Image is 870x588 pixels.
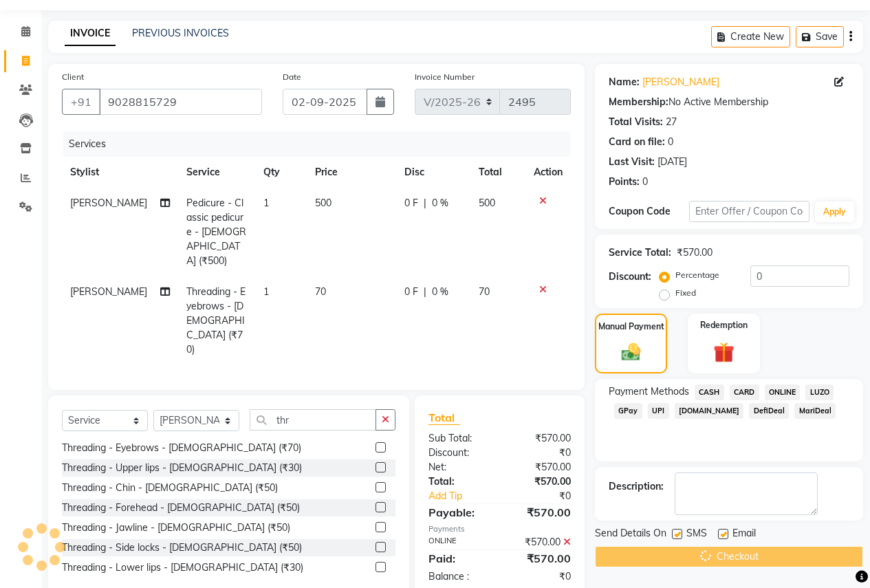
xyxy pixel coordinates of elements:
[499,550,581,567] div: ₹570.00
[62,541,302,555] div: Threading - Side locks - [DEMOGRAPHIC_DATA] (₹50)
[250,409,376,431] input: Search or Scan
[616,341,647,363] img: _cash.svg
[65,21,116,46] a: INVOICE
[315,197,331,209] span: 500
[132,27,229,39] a: PREVIOUS INVOICES
[796,26,844,47] button: Save
[609,384,689,399] span: Payment Methods
[62,461,302,475] div: Threading - Upper lips - [DEMOGRAPHIC_DATA] (₹30)
[255,157,307,188] th: Qty
[62,481,278,495] div: Threading - Chin - [DEMOGRAPHIC_DATA] (₹50)
[396,157,470,188] th: Disc
[648,403,669,419] span: UPI
[186,285,246,356] span: Threading - Eyebrows - [DEMOGRAPHIC_DATA] (₹70)
[418,460,500,475] div: Net:
[677,246,713,260] div: ₹570.00
[675,269,719,281] label: Percentage
[428,411,460,425] span: Total
[675,287,696,299] label: Fixed
[499,475,581,489] div: ₹570.00
[609,479,664,494] div: Description:
[418,504,500,521] div: Payable:
[732,526,756,543] span: Email
[642,175,648,189] div: 0
[470,157,525,188] th: Total
[666,115,677,129] div: 27
[609,95,668,109] div: Membership:
[62,71,84,83] label: Client
[63,131,581,157] div: Services
[62,501,300,515] div: Threading - Forehead - [DEMOGRAPHIC_DATA] (₹50)
[657,155,687,169] div: [DATE]
[609,135,665,149] div: Card on file:
[609,155,655,169] div: Last Visit:
[642,75,719,89] a: [PERSON_NAME]
[415,71,475,83] label: Invoice Number
[479,197,495,209] span: 500
[418,569,500,584] div: Balance :
[62,521,290,535] div: Threading - Jawline - [DEMOGRAPHIC_DATA] (₹50)
[805,384,834,400] span: LUZO
[62,157,178,188] th: Stylist
[418,446,500,460] div: Discount:
[707,340,741,365] img: _gift.svg
[499,535,581,549] div: ₹570.00
[609,270,651,284] div: Discount:
[730,384,759,400] span: CARD
[499,446,581,460] div: ₹0
[609,246,671,260] div: Service Total:
[700,319,748,331] label: Redemption
[424,285,426,299] span: |
[479,285,490,298] span: 70
[62,560,303,575] div: Threading - Lower lips - [DEMOGRAPHIC_DATA] (₹30)
[499,504,581,521] div: ₹570.00
[675,403,744,419] span: [DOMAIN_NAME]
[695,384,724,400] span: CASH
[765,384,801,400] span: ONLINE
[404,285,418,299] span: 0 F
[525,157,571,188] th: Action
[711,26,790,47] button: Create New
[609,204,689,219] div: Coupon Code
[418,535,500,549] div: ONLINE
[499,569,581,584] div: ₹0
[595,526,666,543] span: Send Details On
[186,197,246,267] span: Pedicure - Classic pedicure - [DEMOGRAPHIC_DATA] (₹500)
[668,135,673,149] div: 0
[418,475,500,489] div: Total:
[499,460,581,475] div: ₹570.00
[62,441,301,455] div: Threading - Eyebrows - [DEMOGRAPHIC_DATA] (₹70)
[263,285,269,298] span: 1
[614,403,642,419] span: GPay
[428,523,571,535] div: Payments
[499,431,581,446] div: ₹570.00
[70,285,147,298] span: [PERSON_NAME]
[609,75,640,89] div: Name:
[263,197,269,209] span: 1
[418,550,500,567] div: Paid:
[609,95,849,109] div: No Active Membership
[424,196,426,210] span: |
[609,175,640,189] div: Points:
[609,115,663,129] div: Total Visits:
[99,89,262,115] input: Search by Name/Mobile/Email/Code
[62,89,100,115] button: +91
[418,489,513,503] a: Add Tip
[70,197,147,209] span: [PERSON_NAME]
[513,489,581,503] div: ₹0
[598,320,664,333] label: Manual Payment
[749,403,789,419] span: DefiDeal
[418,431,500,446] div: Sub Total:
[815,202,854,222] button: Apply
[404,196,418,210] span: 0 F
[178,157,255,188] th: Service
[794,403,836,419] span: MariDeal
[432,285,448,299] span: 0 %
[307,157,396,188] th: Price
[283,71,301,83] label: Date
[686,526,707,543] span: SMS
[689,201,809,222] input: Enter Offer / Coupon Code
[315,285,326,298] span: 70
[432,196,448,210] span: 0 %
